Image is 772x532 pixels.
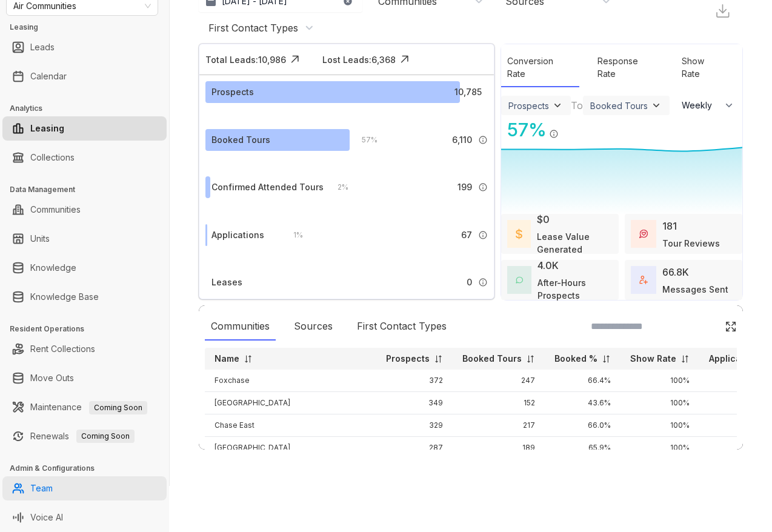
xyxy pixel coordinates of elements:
img: Click Icon [559,118,577,136]
a: Knowledge Base [30,285,99,309]
img: TourReviews [639,230,648,238]
div: Total Leads: 10,986 [205,53,286,66]
div: Response Rate [591,48,664,87]
div: Sources [288,313,339,341]
div: Leases [211,276,242,289]
p: Booked Tours [462,353,522,365]
img: sorting [244,354,253,364]
img: TotalFum [639,276,648,284]
div: 1 % [281,228,303,242]
div: $0 [537,212,550,227]
li: Knowledge [2,256,167,280]
td: Foxchase [205,370,376,392]
img: Info [478,135,488,145]
h3: Data Management [10,184,169,195]
h3: Analytics [10,103,169,114]
li: Team [2,476,167,500]
li: Calendar [2,64,167,88]
li: Maintenance [2,395,167,419]
p: Name [215,353,239,365]
span: 67 [461,228,472,242]
span: Coming Soon [89,401,147,414]
p: Applications [709,353,762,365]
div: Confirmed Attended Tours [211,181,324,194]
a: Team [30,476,53,500]
div: Messages Sent [662,283,728,296]
img: ViewFilterArrow [650,99,662,111]
img: LeaseValue [516,228,522,239]
img: Click Icon [396,50,414,68]
p: Show Rate [630,353,676,365]
a: Units [30,227,50,251]
span: 10,785 [454,85,482,99]
td: [GEOGRAPHIC_DATA] [205,392,376,414]
li: Leasing [2,116,167,141]
div: Tour Reviews [662,237,720,250]
td: 152 [453,392,545,414]
img: sorting [680,354,690,364]
a: Move Outs [30,366,74,390]
td: 349 [376,392,453,414]
div: After-Hours Prospects [537,276,613,302]
img: sorting [434,354,443,364]
div: Prospects [508,101,549,111]
a: Collections [30,145,75,170]
img: Info [549,129,559,139]
div: Booked Tours [211,133,270,147]
img: sorting [526,354,535,364]
td: 100% [621,414,699,437]
td: 217 [453,414,545,437]
span: 6,110 [452,133,472,147]
div: Lease Value Generated [537,230,613,256]
li: Units [2,227,167,251]
td: 66.4% [545,370,621,392]
p: Prospects [386,353,430,365]
img: Info [478,182,488,192]
li: Voice AI [2,505,167,530]
img: Click Icon [286,50,304,68]
div: Prospects [211,85,254,99]
td: [GEOGRAPHIC_DATA] [205,437,376,459]
div: 181 [662,219,677,233]
h3: Resident Operations [10,324,169,334]
li: Knowledge Base [2,285,167,309]
div: To [571,98,583,113]
span: 0 [467,276,472,289]
td: 372 [376,370,453,392]
img: Info [478,278,488,287]
td: 66.0% [545,414,621,437]
p: Booked % [554,353,597,365]
td: 287 [376,437,453,459]
a: Knowledge [30,256,76,280]
a: Calendar [30,64,67,88]
span: Weekly [682,99,719,111]
img: SearchIcon [699,321,710,331]
td: 329 [376,414,453,437]
div: Applications [211,228,264,242]
li: Collections [2,145,167,170]
a: Communities [30,198,81,222]
td: 100% [621,392,699,414]
div: 57 % [350,133,378,147]
h3: Admin & Configurations [10,463,169,474]
button: Weekly [674,95,742,116]
img: Info [478,230,488,240]
div: Communities [205,313,276,341]
td: 100% [621,370,699,392]
div: Lost Leads: 6,368 [322,53,396,66]
td: Chase East [205,414,376,437]
div: 57 % [501,116,547,144]
li: Move Outs [2,366,167,390]
li: Communities [2,198,167,222]
div: 66.8K [662,265,689,279]
h3: Leasing [10,22,169,33]
div: Booked Tours [590,101,648,111]
div: 2 % [325,181,348,194]
img: ViewFilterArrow [551,99,564,111]
td: 247 [453,370,545,392]
img: Click Icon [725,321,737,333]
img: sorting [602,354,611,364]
td: 100% [621,437,699,459]
li: Leads [2,35,167,59]
div: First Contact Types [208,21,298,35]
